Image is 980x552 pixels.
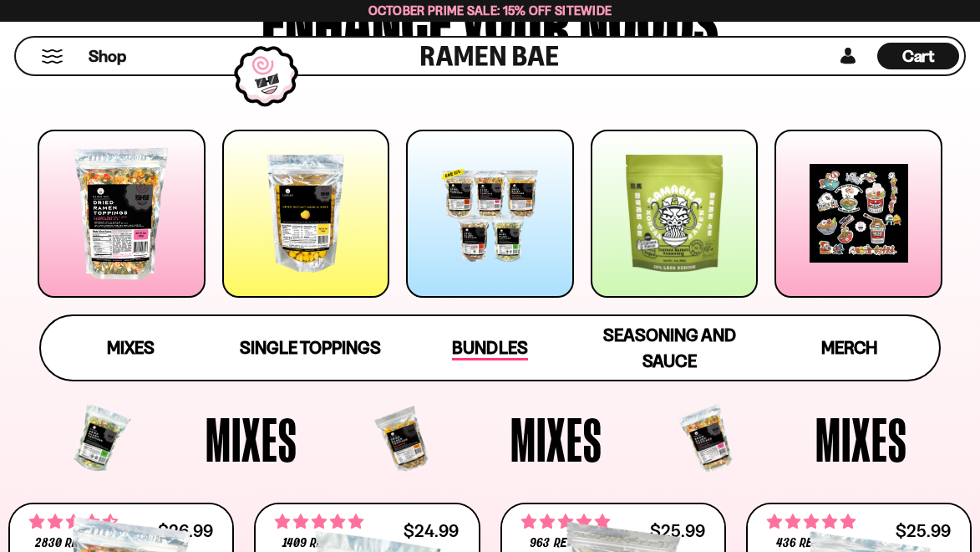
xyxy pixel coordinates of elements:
button: Mobile Menu Trigger [41,49,63,64]
a: Mixes [41,316,221,380]
a: Bundles [400,316,580,380]
div: $24.99 [404,523,459,539]
span: Single Toppings [240,337,381,358]
span: Bundles [452,337,527,360]
span: Seasoning and Sauce [603,325,736,371]
div: $25.99 [896,523,951,539]
span: 4.68 stars [29,511,118,533]
a: Shop [89,43,126,69]
span: October Prime Sale: 15% off Sitewide [368,3,612,18]
span: Mixes [815,408,907,470]
span: Mixes [510,408,602,470]
span: 4.76 stars [767,511,856,533]
span: 4.75 stars [521,511,610,533]
a: Merch [759,316,939,380]
span: Mixes [206,408,297,470]
span: 1409 reviews [282,537,357,550]
a: Seasoning and Sauce [580,316,759,380]
a: Single Toppings [221,316,400,380]
span: 436 reviews [776,537,846,550]
span: Cart [902,46,935,66]
span: 4.76 stars [275,511,363,533]
span: Shop [89,45,126,68]
div: Cart [877,38,959,74]
span: Mixes [107,337,155,358]
span: Merch [821,337,877,358]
